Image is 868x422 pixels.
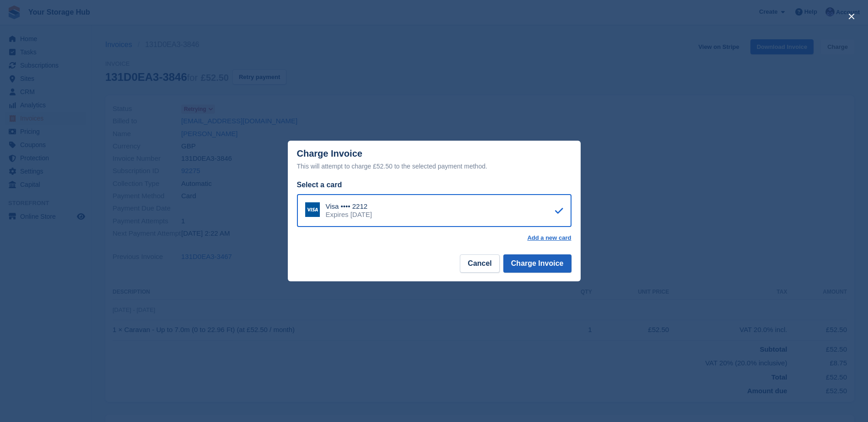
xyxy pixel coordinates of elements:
img: Visa Logo [305,202,320,217]
div: Select a card [297,179,571,190]
button: Cancel [460,254,499,273]
div: Expires [DATE] [326,211,372,219]
a: Add a new card [527,234,571,242]
button: Charge Invoice [503,254,571,273]
div: Visa •••• 2212 [326,202,372,211]
div: This will attempt to charge £52.50 to the selected payment method. [297,161,571,172]
button: close [844,9,859,24]
div: Charge Invoice [297,148,571,172]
